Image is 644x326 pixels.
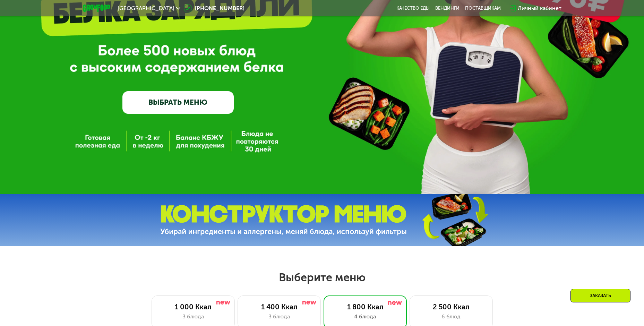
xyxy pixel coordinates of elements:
[417,312,486,321] div: 6 блюд
[184,4,244,12] a: [PHONE_NUMBER]
[245,312,314,321] div: 3 блюда
[331,303,400,311] div: 1 800 Ккал
[122,91,234,113] a: ВЫБРАТЬ МЕНЮ
[435,6,460,11] a: Вендинги
[331,312,400,321] div: 4 блюда
[22,271,622,284] h2: Выберите меню
[518,4,561,12] div: Личный кабинет
[396,6,430,11] a: Качество еды
[570,289,630,302] div: Заказать
[417,303,486,311] div: 2 500 Ккал
[245,303,314,311] div: 1 400 Ккал
[465,6,501,11] div: поставщикам
[159,303,227,311] div: 1 000 Ккал
[159,312,227,321] div: 3 блюда
[118,6,174,11] span: [GEOGRAPHIC_DATA]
